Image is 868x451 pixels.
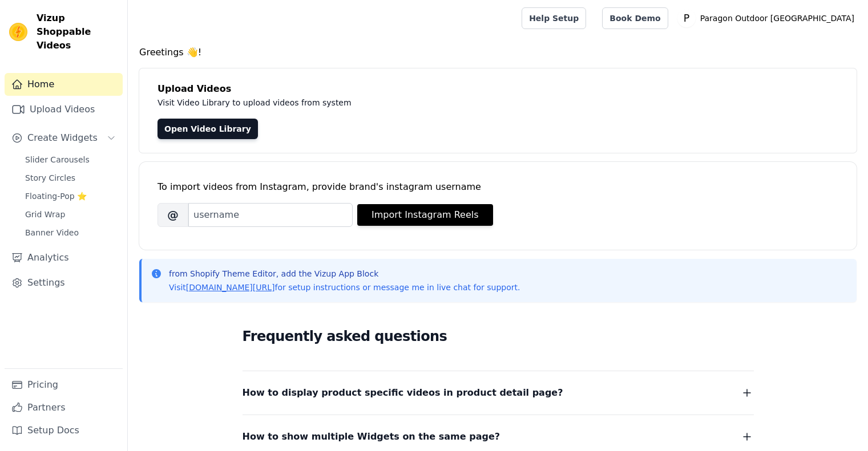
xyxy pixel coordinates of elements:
[158,203,188,227] span: @
[243,325,754,348] h2: Frequently asked questions
[522,7,586,29] a: Help Setup
[25,227,79,238] span: Banner Video
[5,98,123,121] a: Upload Videos
[243,385,754,401] button: How to display product specific videos in product detail page?
[18,170,123,186] a: Story Circles
[186,283,275,292] a: [DOMAIN_NAME][URL]
[5,419,123,442] a: Setup Docs
[188,203,353,227] input: username
[25,154,90,165] span: Slider Carousels
[677,8,859,29] button: P Paragon Outdoor [GEOGRAPHIC_DATA]
[18,206,123,222] a: Grid Wrap
[18,152,123,168] a: Slider Carousels
[27,131,98,145] span: Create Widgets
[696,8,859,29] p: Paragon Outdoor [GEOGRAPHIC_DATA]
[25,209,65,220] span: Grid Wrap
[5,271,123,294] a: Settings
[357,204,493,226] button: Import Instagram Reels
[9,23,27,41] img: Vizup
[602,7,668,29] a: Book Demo
[5,73,123,96] a: Home
[243,429,754,445] button: How to show multiple Widgets on the same page?
[243,385,563,401] span: How to display product specific videos in product detail page?
[5,127,123,149] button: Create Widgets
[5,373,123,396] a: Pricing
[169,282,520,293] p: Visit for setup instructions or message me in live chat for support.
[18,225,123,241] a: Banner Video
[169,268,520,279] p: from Shopify Theme Editor, add the Vizup App Block
[5,246,123,269] a: Analytics
[158,180,838,194] div: To import videos from Instagram, provide brand's instagram username
[18,188,123,204] a: Floating-Pop ⭐
[5,396,123,419] a: Partners
[37,11,118,52] span: Vizup Shoppable Videos
[158,96,669,109] p: Visit Video Library to upload videos from system
[158,119,258,139] a: Open Video Library
[139,46,857,59] h4: Greetings 👋!
[158,82,838,96] h4: Upload Videos
[243,429,500,445] span: How to show multiple Widgets on the same page?
[683,13,689,24] text: P
[25,172,75,184] span: Story Circles
[25,190,87,202] span: Floating-Pop ⭐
